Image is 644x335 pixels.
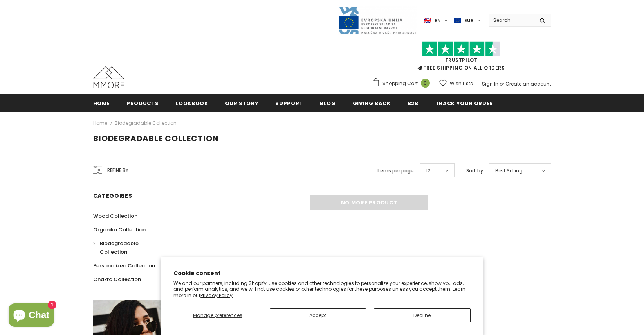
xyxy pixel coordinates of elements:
label: Sort by [466,167,483,175]
a: Organika Collection [93,223,146,236]
input: Search Site [489,14,534,26]
span: EUR [464,17,474,25]
span: Wood Collection [93,212,137,220]
span: Manage preferences [193,312,242,319]
span: Biodegradable Collection [93,133,219,144]
span: Wish Lists [450,80,473,88]
span: 12 [426,167,430,175]
button: Accept [270,308,366,322]
span: Blog [320,100,336,107]
span: Personalized Collection [93,262,155,269]
a: Create an account [505,81,551,87]
a: Wish Lists [439,77,473,90]
span: Our Story [225,100,259,107]
label: Items per page [377,167,414,175]
img: Trust Pilot Stars [422,41,500,57]
a: Privacy Policy [200,292,233,299]
img: Javni Razpis [338,6,417,35]
button: Decline [374,308,471,322]
a: Biodegradable Collection [93,236,167,259]
a: Home [93,94,110,112]
a: Our Story [225,94,259,112]
a: Javni Razpis [338,17,417,23]
a: Products [126,94,159,112]
a: Personalized Collection [93,259,155,272]
span: Refine by [107,166,128,175]
span: B2B [408,100,419,107]
a: Wood Collection [93,209,137,223]
a: Track your order [435,94,493,112]
span: Categories [93,192,132,200]
a: Blog [320,94,336,112]
span: or [500,81,504,87]
a: Giving back [353,94,391,112]
span: Chakra Collection [93,276,141,283]
a: support [275,94,303,112]
a: Biodegradable Collection [115,120,177,126]
span: Lookbook [175,100,208,107]
a: Shopping Cart 0 [372,78,434,90]
h2: Cookie consent [173,269,471,278]
inbox-online-store-chat: Shopify online store chat [6,303,56,329]
span: Giving back [353,100,391,107]
span: Track your order [435,100,493,107]
a: B2B [408,94,419,112]
a: Lookbook [175,94,208,112]
span: FREE SHIPPING ON ALL ORDERS [372,45,551,71]
span: Home [93,100,110,107]
span: en [435,17,441,25]
a: Home [93,118,107,128]
img: MMORE Cases [93,66,124,88]
span: Products [126,100,159,107]
button: Manage preferences [173,308,262,322]
span: Organika Collection [93,226,146,233]
span: 0 [421,79,430,88]
span: Best Selling [495,167,523,175]
span: support [275,100,303,107]
span: Shopping Cart [382,80,418,88]
span: Biodegradable Collection [100,240,139,256]
a: Chakra Collection [93,272,141,286]
a: Trustpilot [445,57,478,63]
a: Sign In [482,81,498,87]
p: We and our partners, including Shopify, use cookies and other technologies to personalize your ex... [173,280,471,299]
img: i-lang-1.png [424,17,431,24]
